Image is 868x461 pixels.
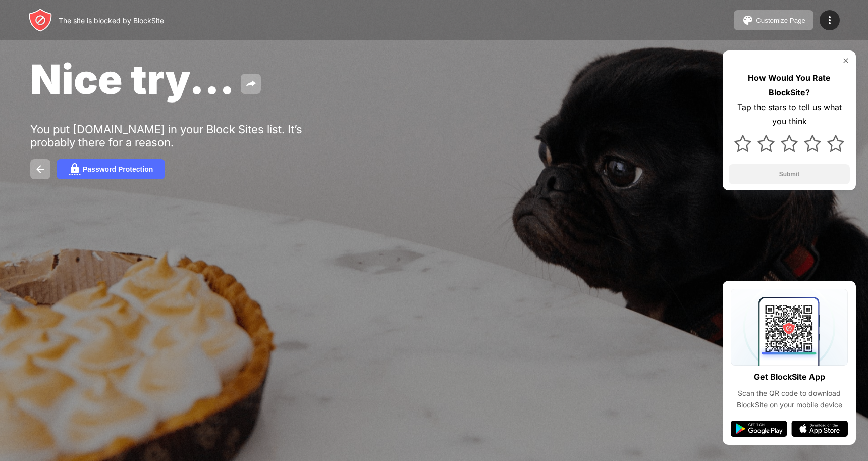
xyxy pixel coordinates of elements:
[729,100,850,129] div: Tap the stars to tell us what you think
[245,78,257,90] img: share.svg
[83,165,153,173] div: Password Protection
[842,57,850,65] img: rate-us-close.svg
[804,135,821,152] img: star.svg
[731,421,787,437] img: google-play.svg
[731,388,848,411] div: Scan the QR code to download BlockSite on your mobile device
[30,55,235,104] span: Nice try...
[731,289,848,366] img: qrcode.svg
[781,135,798,152] img: star.svg
[729,71,850,100] div: How Would You Rate BlockSite?
[757,135,775,152] img: star.svg
[734,10,813,30] button: Customize Page
[69,163,81,175] img: password.svg
[754,370,825,384] div: Get BlockSite App
[59,16,164,25] div: The site is blocked by BlockSite
[827,135,844,152] img: star.svg
[791,421,848,437] img: app-store.svg
[824,14,836,26] img: menu-icon.svg
[734,135,751,152] img: star.svg
[742,14,754,26] img: pallet.svg
[28,8,52,32] img: header-logo.svg
[34,163,46,175] img: back.svg
[729,164,850,184] button: Submit
[57,159,165,179] button: Password Protection
[756,17,805,24] div: Customize Page
[30,123,342,149] div: You put [DOMAIN_NAME] in your Block Sites list. It’s probably there for a reason.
